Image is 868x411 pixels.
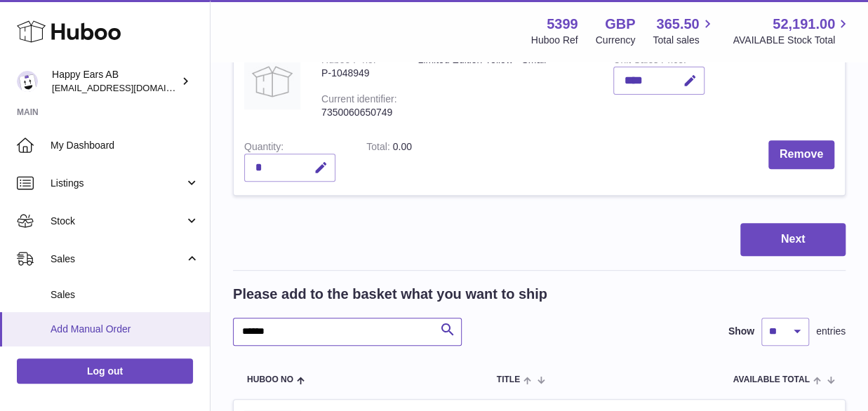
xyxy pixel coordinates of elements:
[17,71,38,92] img: 3pl@happyearsearplugs.com
[728,325,754,338] label: Show
[768,140,834,169] button: Remove
[816,325,846,338] span: entries
[52,68,178,95] div: Happy Ears AB
[497,375,520,384] span: Title
[733,34,851,47] span: AVAILABLE Stock Total
[321,93,396,108] div: Current identifier
[51,323,199,336] span: Add Manual Order
[51,139,199,152] span: My Dashboard
[733,15,851,47] a: 52,191.00 AVAILABLE Stock Total
[407,43,603,130] td: Limited Edition Yellow - Small
[52,82,206,93] span: [EMAIL_ADDRESS][DOMAIN_NAME]
[17,358,193,384] a: Log out
[653,15,715,47] a: 365.50 Total sales
[366,141,392,156] label: Total
[247,375,293,384] span: Huboo no
[51,177,185,190] span: Listings
[596,34,636,47] div: Currency
[733,375,810,384] span: AVAILABLE Total
[51,288,199,302] span: Sales
[244,141,283,156] label: Quantity
[321,67,396,80] div: P-1048949
[656,15,699,34] span: 365.50
[605,15,635,34] strong: GBP
[740,223,846,256] button: Next
[653,34,715,47] span: Total sales
[321,106,396,119] div: 7350060650749
[244,53,300,109] img: Limited Edition Yellow - Small
[393,141,412,152] span: 0.00
[547,15,578,34] strong: 5399
[233,285,547,304] h2: Please add to the basket what you want to ship
[51,252,185,266] span: Sales
[773,15,835,34] span: 52,191.00
[51,215,185,228] span: Stock
[531,34,578,47] div: Huboo Ref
